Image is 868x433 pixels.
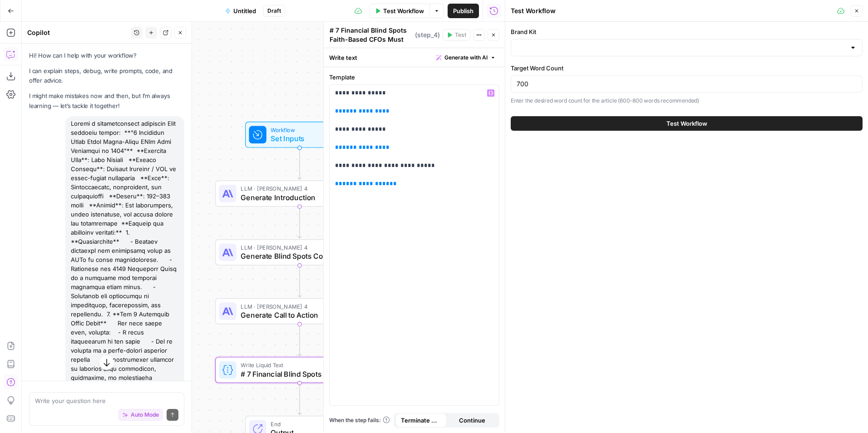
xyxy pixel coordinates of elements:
[511,116,863,131] button: Test Workflow
[324,48,505,67] div: Write text
[241,310,354,320] span: Generate Call to Action
[455,31,466,39] span: Test
[215,298,384,325] div: LLM · [PERSON_NAME] 4Generate Call to ActionStep 3
[459,416,485,425] span: Continue
[329,416,390,424] a: When the step fails:
[453,6,473,15] span: Publish
[271,125,325,134] span: Workflow
[131,411,159,419] span: Auto Mode
[241,184,355,193] span: LLM · [PERSON_NAME] 4
[298,324,301,356] g: Edge from step_3 to step_4
[415,30,440,39] span: ( step_4 )
[369,4,429,18] button: Test Workflow
[267,7,281,15] span: Draft
[383,6,424,15] span: Test Workflow
[29,51,184,60] p: Hi! How can I help with your workflow?
[298,148,301,180] g: Edge from start to step_1
[271,133,325,144] span: Set Inputs
[448,4,479,18] button: Publish
[29,66,184,85] p: I can explain steps, debug, write prompts, code, and offer advice.
[666,119,707,128] span: Test Workflow
[298,207,301,238] g: Edge from step_1 to step_2
[329,73,499,82] label: Template
[444,54,488,62] span: Generate with AI
[401,416,441,425] span: Terminate Workflow
[241,243,354,252] span: LLM · [PERSON_NAME] 4
[511,27,863,36] label: Brand Kit
[241,369,345,379] span: # 7 Financial Blind Spots Faith-Based CFOs Must Eliminate in [DATE] {{ step_1.output }} {{ step_2...
[241,192,355,203] span: Generate Introduction
[511,64,863,73] label: Target Word Count
[215,181,384,207] div: LLM · [PERSON_NAME] 4Generate IntroductionStep 1
[29,91,184,110] p: I might make mistakes now and then, but I’m always learning — let’s tackle it together!
[443,29,470,41] button: Test
[447,413,498,428] button: Continue
[27,28,128,37] div: Copilot
[330,26,413,108] textarea: # 7 Financial Blind Spots Faith-Based CFOs Must Eliminate in [DATE] {{ step_1.output }} {{ step_2...
[271,419,345,428] span: End
[215,122,384,148] div: WorkflowSet InputsInputs
[433,52,499,64] button: Generate with AI
[517,79,857,89] input: 700
[241,251,354,261] span: Generate Blind Spots Content
[215,357,384,383] div: Write Liquid Text# 7 Financial Blind Spots Faith-Based CFOs Must Eliminate in [DATE] {{ step_1.ou...
[241,302,354,310] span: LLM · [PERSON_NAME] 4
[215,239,384,266] div: LLM · [PERSON_NAME] 4Generate Blind Spots ContentStep 2
[220,4,261,18] button: Untitled
[511,96,863,105] p: Enter the desired word count for the article (600-800 words recommended)
[233,6,256,15] span: Untitled
[298,266,301,297] g: Edge from step_2 to step_3
[118,409,163,421] button: Auto Mode
[298,383,301,415] g: Edge from step_4 to end
[241,361,345,369] span: Write Liquid Text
